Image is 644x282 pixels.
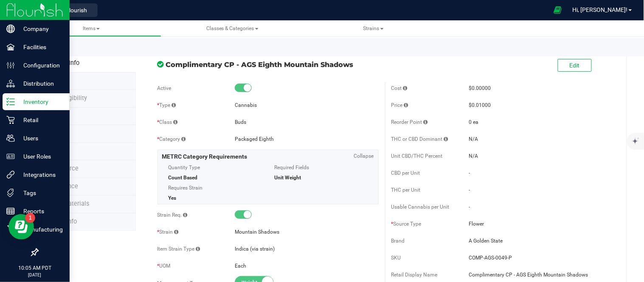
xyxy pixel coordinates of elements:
[15,224,66,235] p: Manufacturing
[6,189,15,197] inline-svg: Tags
[15,24,66,34] p: Company
[469,254,613,262] span: COMP-AGS-0049-P
[166,59,379,70] span: Complimentary CP - AGS Eighth Mountain Shadows
[15,78,66,89] p: Distribution
[4,264,66,272] p: 10:05 AM PDT
[391,255,401,261] span: SKU
[157,136,186,142] span: Category
[157,119,178,125] span: Class
[469,187,470,193] span: -
[391,221,422,227] span: Source Type
[469,170,470,176] span: -
[25,213,35,223] iframe: Resource center unread badge
[169,195,177,201] span: Yes
[6,134,15,142] inline-svg: Users
[469,237,613,245] span: A Golden State
[469,220,613,228] span: Flower
[15,151,66,162] p: User Roles
[469,136,478,142] span: N/A
[469,271,613,279] span: Complimentary CP - AGS Eighth Mountain Shadows
[469,153,478,159] span: N/A
[4,272,66,278] p: [DATE]
[391,136,448,142] span: THC or CBD Dominant
[573,6,628,13] span: Hi, [PERSON_NAME]!
[157,263,171,269] span: UOM
[6,98,15,106] inline-svg: Inventory
[15,97,66,107] p: Inventory
[169,175,198,181] span: Count Based
[157,85,172,91] span: Active
[469,102,491,108] span: $0.01000
[15,60,66,70] p: Configuration
[6,170,15,179] inline-svg: Integrations
[6,79,15,88] inline-svg: Distribution
[6,61,15,70] inline-svg: Configuration
[274,175,301,181] span: Unit Weight
[83,25,100,31] span: Items
[15,42,66,52] p: Facilities
[274,161,368,174] span: Required Fields
[15,206,66,216] p: Reports
[235,102,257,108] span: Cannabis
[235,229,279,235] span: Mountain Shadows
[8,214,34,240] iframe: Resource center
[206,25,259,31] span: Classes & Categories
[235,136,274,142] span: Packaged Eighth
[391,170,420,176] span: CBD per Unit
[469,85,491,91] span: $0.00000
[15,188,66,198] p: Tags
[354,152,374,160] span: Collapse
[391,187,421,193] span: THC per Unit
[15,133,66,143] p: Users
[6,152,15,161] inline-svg: User Roles
[157,60,164,69] span: In Sync
[15,170,66,180] p: Integrations
[157,212,188,218] span: Strain Req.
[6,25,15,33] inline-svg: Company
[548,2,567,18] span: Open Ecommerce Menu
[6,225,15,234] inline-svg: Manufacturing
[391,272,438,278] span: Retail Display Name
[391,153,443,159] span: Unit CBD/THC Percent
[391,102,408,108] span: Price
[558,59,592,72] button: Edit
[6,116,15,124] inline-svg: Retail
[235,263,246,269] span: Each
[157,246,200,252] span: Item Strain Type
[15,115,66,125] p: Retail
[570,62,580,69] span: Edit
[169,161,262,174] span: Quantity Type
[235,246,275,252] span: Indica (via strain)
[235,119,246,125] span: Buds
[391,204,450,210] span: Usable Cannabis per Unit
[157,102,176,108] span: Type
[363,25,384,31] span: Strains
[469,119,478,125] span: 0 ea
[391,85,408,91] span: Cost
[6,207,15,215] inline-svg: Reports
[169,181,262,194] span: Requires Strain
[391,238,405,244] span: Brand
[6,43,15,51] inline-svg: Facilities
[157,229,179,235] span: Strain
[391,119,428,125] span: Reorder Point
[469,204,470,210] span: -
[162,153,247,160] span: METRC Category Requirements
